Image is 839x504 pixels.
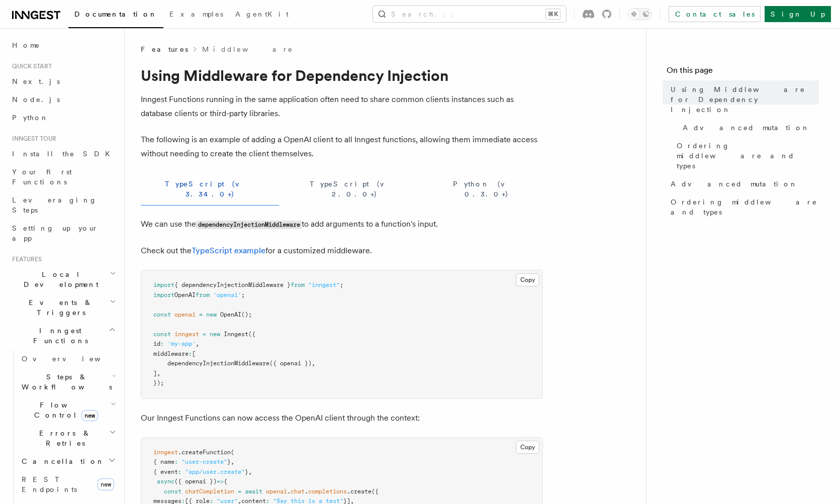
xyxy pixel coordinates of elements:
span: , [157,370,160,377]
a: Contact sales [669,6,761,22]
span: = [203,331,206,338]
button: Toggle dark mode [628,8,652,20]
span: Ordering middleware and types [671,197,819,217]
span: Leveraging Steps [12,196,97,214]
span: ; [340,281,343,288]
span: ({ [248,331,255,338]
span: Inngest tour [8,135,56,143]
a: Python [8,109,118,127]
a: Advanced mutation [679,119,819,137]
span: = [199,311,203,318]
span: Flow Control [18,400,111,420]
span: => [217,478,224,485]
span: Examples [169,10,223,18]
span: async [157,478,174,485]
span: openai [174,311,196,318]
span: dependencyInjectionMiddleware [167,360,269,367]
span: REST Endpoints [22,475,77,493]
span: } [245,468,248,475]
button: TypeScript (v 3.34.0+) [141,173,279,206]
span: "inngest" [308,281,340,288]
span: Events & Triggers [8,297,110,318]
span: new [206,311,217,318]
p: Inngest Functions running in the same application often need to share common clients instances su... [141,92,543,121]
span: ; [241,291,245,298]
button: Copy [516,441,539,454]
h4: On this page [667,64,819,80]
a: Examples [163,3,229,27]
span: Errors & Retries [18,428,109,448]
span: import [153,281,174,288]
span: [ [192,350,196,357]
button: Events & Triggers [8,293,118,322]
span: Using Middleware for Dependency Injection [671,84,819,115]
span: .createFunction [178,449,231,456]
a: Home [8,36,118,54]
span: { name [153,458,174,465]
span: , [312,360,315,367]
a: Using Middleware for Dependency Injection [667,80,819,119]
button: Search...⌘K [373,6,566,22]
span: Cancellation [18,456,105,466]
p: The following is an example of adding a OpenAI client to all Inngest functions, allowing them imm... [141,133,543,161]
span: ({ openai }) [174,478,217,485]
button: Local Development [8,265,118,293]
span: ] [153,370,157,377]
span: . [305,488,308,495]
a: TypeScript example [192,246,265,255]
a: Install the SDK [8,145,118,163]
a: Leveraging Steps [8,191,118,219]
span: Local Development [8,269,110,289]
button: Steps & Workflows [18,368,118,396]
a: Ordering middleware and types [667,193,819,221]
span: Setting up your app [12,224,99,242]
span: inngest [174,331,199,338]
button: Errors & Retries [18,424,118,452]
span: : [160,340,164,347]
kbd: ⌘K [546,9,560,19]
a: Advanced mutation [667,175,819,193]
a: Next.js [8,72,118,90]
span: "app/user.create" [185,468,245,475]
a: Middleware [202,44,294,54]
span: : [174,458,178,465]
span: await [245,488,262,495]
span: = [238,488,241,495]
p: We can use the to add arguments to a function's input. [141,217,543,232]
p: Our Inngest Functions can now access the OpenAI client through the context: [141,411,543,425]
span: Documentation [74,10,157,18]
button: Copy [516,273,539,286]
button: Python (v 0.3.0+) [430,173,543,206]
span: , [231,458,234,465]
code: dependencyInjectionMiddleware [196,221,302,229]
span: Advanced mutation [683,123,810,133]
span: : [178,468,181,475]
span: from [196,291,210,298]
p: Check out the for a customized middleware. [141,244,543,258]
a: Documentation [68,3,163,28]
a: Your first Functions [8,163,118,191]
span: { [224,478,227,485]
span: chat [291,488,305,495]
a: Node.js [8,90,118,109]
span: Inngest [224,331,248,338]
span: (); [241,311,252,318]
a: AgentKit [229,3,295,27]
span: Features [8,255,42,263]
span: 'my-app' [167,340,196,347]
span: const [164,488,181,495]
span: OpenAI [174,291,196,298]
span: middleware [153,350,189,357]
span: Python [12,114,49,122]
span: inngest [153,449,178,456]
span: : [189,350,192,357]
span: Quick start [8,62,52,70]
a: Overview [18,350,118,368]
span: . [287,488,291,495]
span: ({ [371,488,379,495]
span: .create [347,488,371,495]
button: TypeScript (v 2.0.0+) [287,173,422,206]
span: Inngest Functions [8,326,109,346]
span: openai [266,488,287,495]
span: Node.js [12,95,60,104]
